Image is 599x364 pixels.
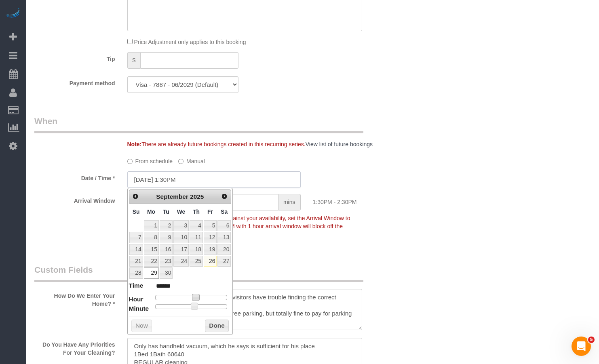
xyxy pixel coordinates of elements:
[144,256,159,267] a: 22
[307,194,400,206] div: 1:30PM - 2:30PM
[144,267,159,278] a: 29
[173,220,189,231] a: 3
[156,193,188,200] span: September
[5,8,21,19] img: Automaid Logo
[127,215,350,238] span: To make this booking count against your availability, set the Arrival Window to match a spot on y...
[121,140,400,148] div: There are already future bookings created in this recurring series.
[129,256,143,267] a: 21
[127,141,142,147] strong: Note:
[28,194,121,205] label: Arrival Window
[204,244,217,255] a: 19
[160,232,173,243] a: 9
[204,256,217,267] a: 26
[221,193,228,200] span: Next
[132,193,139,200] span: Prev
[190,193,204,200] span: 2025
[28,289,121,308] label: How Do We Enter Your Home? *
[129,244,143,255] a: 14
[207,208,213,215] span: Friday
[306,141,373,147] a: View list of future bookings
[190,256,203,267] a: 25
[127,52,141,69] span: $
[129,267,143,278] a: 28
[28,76,121,87] label: Payment method
[588,337,595,343] span: 5
[190,220,203,231] a: 4
[34,115,363,133] legend: When
[160,256,173,267] a: 23
[129,232,143,243] a: 7
[127,154,173,165] label: From schedule
[163,208,169,215] span: Tuesday
[190,232,203,243] a: 11
[160,220,173,231] a: 2
[178,159,183,164] input: Manual
[133,208,140,215] span: Sunday
[134,39,246,45] span: Price Adjustment only applies to this booking
[144,220,159,231] a: 1
[129,304,149,314] dt: Minute
[131,320,152,332] button: Now
[130,191,141,202] a: Prev
[217,256,231,267] a: 27
[129,281,143,291] dt: Time
[217,244,231,255] a: 20
[127,159,133,164] input: From schedule
[278,194,301,210] span: mins
[178,154,205,165] label: Manual
[190,244,203,255] a: 18
[144,232,159,243] a: 8
[572,337,591,356] iframe: Intercom live chat
[173,232,189,243] a: 10
[193,208,200,215] span: Thursday
[160,244,173,255] a: 16
[147,208,155,215] span: Monday
[160,267,173,278] a: 30
[28,52,121,63] label: Tip
[205,320,229,332] button: Done
[34,264,363,282] legend: Custom Fields
[204,232,217,243] a: 12
[217,232,231,243] a: 13
[219,191,230,202] a: Next
[177,208,186,215] span: Wednesday
[28,171,121,182] label: Date / Time *
[173,256,189,267] a: 24
[127,171,301,188] input: MM/DD/YYYY HH:MM
[204,220,217,231] a: 5
[28,338,121,357] label: Do You Have Any Priorities For Your Cleaning?
[129,295,143,305] dt: Hour
[217,220,231,231] a: 6
[173,244,189,255] a: 17
[144,244,159,255] a: 15
[221,208,228,215] span: Saturday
